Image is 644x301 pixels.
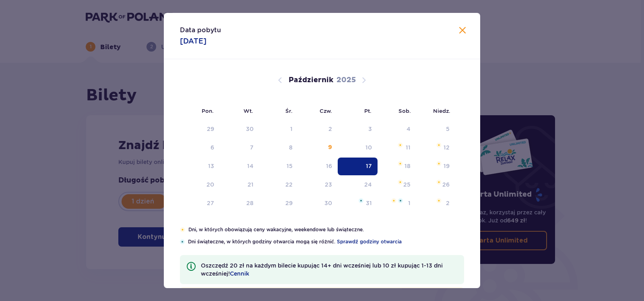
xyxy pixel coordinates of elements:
[398,108,411,114] small: Sob.
[285,181,293,189] div: 22
[325,181,332,189] div: 23
[298,139,338,157] td: czwartek, 9 października 2025
[202,108,214,114] small: Pon.
[250,143,254,152] div: 7
[259,176,298,194] td: środa, 22 października 2025
[188,226,464,233] p: Dni, w których obowiązują ceny wakacyjne, weekendowe lub świąteczne.
[259,120,298,138] td: Data niedostępna. środa, 1 października 2025
[398,180,403,185] img: Pomarańczowa gwiazdka
[188,238,464,245] p: Dni świąteczne, w których godziny otwarcia mogą się różnić.
[211,143,214,152] div: 6
[298,120,338,138] td: Data niedostępna. czwartek, 2 października 2025
[285,108,293,114] small: Śr.
[433,108,450,114] small: Niedz.
[328,125,332,133] div: 2
[298,158,338,175] td: czwartek, 16 października 2025
[298,195,338,212] td: czwartek, 30 października 2025
[446,199,450,207] div: 2
[275,75,285,85] button: Poprzedni miesiąc
[338,176,378,194] td: piątek, 24 października 2025
[444,143,450,152] div: 12
[180,227,185,232] img: Pomarańczowa gwiazdka
[220,158,260,175] td: wtorek, 14 października 2025
[378,195,417,212] td: sobota, 1 listopada 2025
[326,162,332,170] div: 16
[407,125,411,133] div: 4
[259,139,298,157] td: Data niedostępna. środa, 8 października 2025
[338,195,378,212] td: piątek, 31 października 2025
[378,158,417,175] td: sobota, 18 października 2025
[406,143,411,152] div: 11
[444,162,450,170] div: 19
[446,125,450,133] div: 5
[220,195,260,212] td: wtorek, 28 października 2025
[180,158,220,175] td: poniedziałek, 13 października 2025
[285,199,293,207] div: 29
[180,195,220,212] td: poniedziałek, 27 października 2025
[365,143,372,152] div: 10
[180,239,185,244] img: Niebieska gwiazdka
[436,143,442,147] img: Pomarańczowa gwiazdka
[259,195,298,212] td: środa, 29 października 2025
[208,162,214,170] div: 13
[405,162,411,170] div: 18
[180,139,220,157] td: Data niedostępna. poniedziałek, 6 października 2025
[328,143,332,152] div: 9
[206,181,214,189] div: 20
[207,199,214,207] div: 27
[398,143,403,147] img: Pomarańczowa gwiazdka
[201,262,458,278] p: Oszczędź 20 zł na każdym bilecie kupując 14+ dni wcześniej lub 10 zł kupując 1-13 dni wcześniej!
[290,125,293,133] div: 1
[248,181,254,189] div: 21
[338,120,378,138] td: Data niedostępna. piątek, 3 października 2025
[180,176,220,194] td: poniedziałek, 20 października 2025
[378,120,417,138] td: Data niedostępna. sobota, 4 października 2025
[207,125,214,133] div: 29
[359,198,363,203] img: Niebieska gwiazdka
[378,139,417,157] td: sobota, 11 października 2025
[298,176,338,194] td: czwartek, 23 października 2025
[398,198,403,203] img: Niebieska gwiazdka
[416,139,455,157] td: niedziela, 12 października 2025
[220,176,260,194] td: wtorek, 21 października 2025
[416,158,455,175] td: niedziela, 19 października 2025
[436,180,442,185] img: Pomarańczowa gwiazdka
[364,108,372,114] small: Pt.
[366,162,372,170] div: 17
[259,158,298,175] td: środa, 15 października 2025
[230,270,249,278] a: Cennik
[320,108,332,114] small: Czw.
[247,162,254,170] div: 14
[180,36,206,46] p: [DATE]
[337,238,402,245] a: Sprawdź godziny otwarcia
[220,120,260,138] td: Data niedostępna. wtorek, 30 września 2025
[458,26,467,36] button: Zamknij
[338,158,378,175] td: Data zaznaczona. piątek, 17 października 2025
[436,198,442,203] img: Pomarańczowa gwiazdka
[366,199,372,207] div: 31
[289,75,333,85] p: Październik
[416,176,455,194] td: niedziela, 26 października 2025
[378,176,417,194] td: sobota, 25 października 2025
[336,75,356,85] p: 2025
[246,199,254,207] div: 28
[416,120,455,138] td: Data niedostępna. niedziela, 5 października 2025
[403,181,411,189] div: 25
[244,108,253,114] small: Wt.
[180,120,220,138] td: Data niedostępna. poniedziałek, 29 września 2025
[408,199,411,207] div: 1
[436,161,442,166] img: Pomarańczowa gwiazdka
[416,195,455,212] td: niedziela, 2 listopada 2025
[180,26,221,35] p: Data pobytu
[368,125,372,133] div: 3
[442,181,450,189] div: 26
[289,143,293,152] div: 8
[359,75,369,85] button: Następny miesiąc
[287,162,293,170] div: 15
[246,125,254,133] div: 30
[398,161,403,166] img: Pomarańczowa gwiazdka
[338,139,378,157] td: piątek, 10 października 2025
[391,198,396,203] img: Pomarańczowa gwiazdka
